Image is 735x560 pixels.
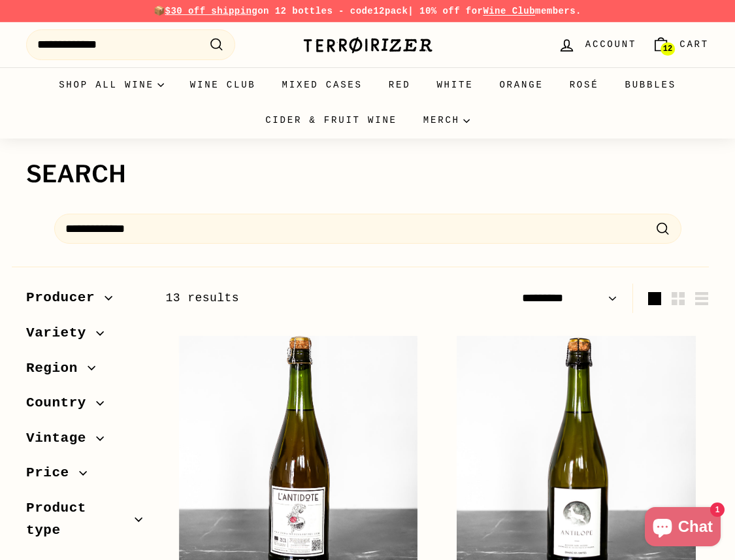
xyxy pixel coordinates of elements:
[26,287,105,309] span: Producer
[26,392,96,414] span: Country
[165,6,258,16] span: $30 off shipping
[26,494,144,551] button: Product type
[663,44,672,54] span: 12
[26,424,144,459] button: Vintage
[585,37,636,52] span: Account
[641,507,725,550] inbox-online-store-chat: Shopify online store chat
[269,67,376,103] a: Mixed Cases
[644,25,717,64] a: Cart
[483,6,535,16] a: Wine Club
[26,4,709,18] p: 📦 on 12 bottles - code | 10% off for members.
[423,67,486,103] a: White
[26,389,144,424] button: Country
[557,67,612,103] a: Rosé
[410,103,483,138] summary: Merch
[26,462,79,484] span: Price
[486,67,556,103] a: Orange
[252,103,410,138] a: Cider & Fruit Wine
[376,67,424,103] a: Red
[26,354,144,389] button: Region
[373,6,408,16] strong: 12pack
[26,459,144,494] button: Price
[26,357,88,380] span: Region
[26,427,96,450] span: Vintage
[26,319,144,354] button: Variety
[26,284,144,319] button: Producer
[165,289,437,308] div: 13 results
[612,67,689,103] a: Bubbles
[26,161,709,188] h1: Search
[46,67,177,103] summary: Shop all wine
[550,25,644,64] a: Account
[26,497,135,541] span: Product type
[679,37,709,52] span: Cart
[177,67,269,103] a: Wine Club
[26,322,96,344] span: Variety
